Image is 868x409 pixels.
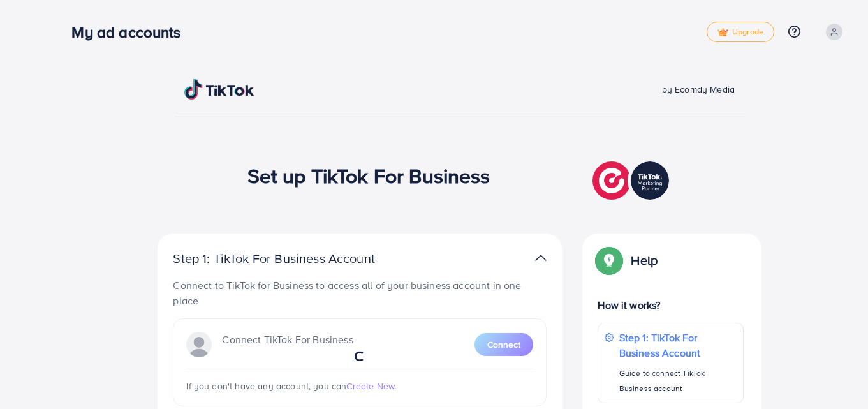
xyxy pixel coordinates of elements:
[662,83,735,96] span: by Ecomdy Media
[717,27,763,37] span: Upgrade
[619,330,737,361] p: Step 1: TikTok For Business Account
[598,297,743,313] p: How it works?
[717,28,728,37] img: tick
[184,79,254,100] img: TikTok
[598,249,621,272] img: Popup guide
[592,158,672,203] img: TikTok partner
[631,253,658,268] p: Help
[173,251,415,266] p: Step 1: TikTok For Business Account
[247,163,490,188] h1: Set up TikTok For Business
[71,23,191,41] h3: My ad accounts
[535,249,547,267] img: TikTok partner
[619,366,737,396] p: Guide to connect TikTok Business account
[707,22,774,42] a: tickUpgrade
